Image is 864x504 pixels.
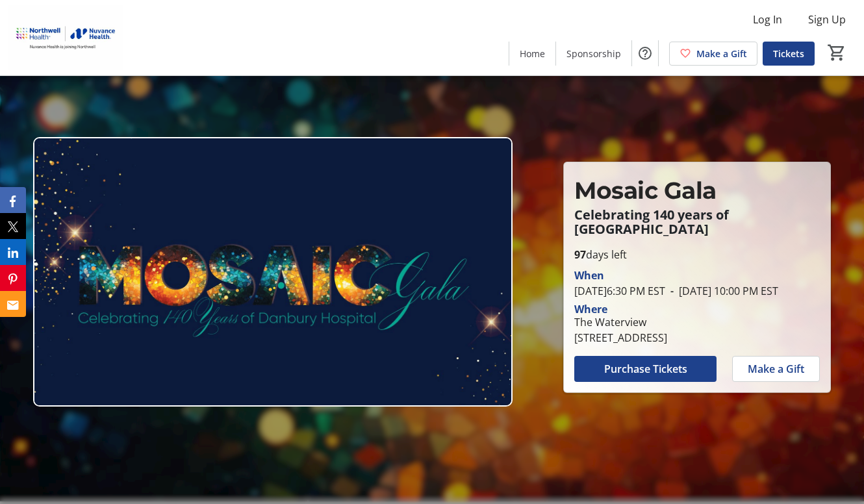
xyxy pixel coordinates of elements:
[33,137,513,407] img: Campaign CTA Media Photo
[574,268,604,283] div: When
[732,356,820,382] button: Make a Gift
[8,5,123,70] img: Nuvance Health's Logo
[632,40,658,66] button: Help
[574,356,716,382] button: Purchase Tickets
[574,314,667,330] div: The Waterview
[556,42,631,66] a: Sponsorship
[753,12,782,27] span: Log In
[574,176,717,205] span: Mosaic Gala
[665,284,778,298] span: [DATE] 10:00 PM EST
[773,47,804,60] span: Tickets
[566,47,621,60] span: Sponsorship
[509,42,555,66] a: Home
[665,284,679,298] span: -
[669,42,757,66] a: Make a Gift
[763,42,815,66] a: Tickets
[574,208,819,236] p: Celebrating 140 years of [GEOGRAPHIC_DATA]
[574,284,665,298] span: [DATE] 6:30 PM EST
[798,9,856,30] button: Sign Up
[604,361,687,377] span: Purchase Tickets
[574,304,607,314] div: Where
[743,9,793,30] button: Log In
[574,247,586,262] span: 97
[808,12,846,27] span: Sign Up
[748,361,804,377] span: Make a Gift
[696,47,747,60] span: Make a Gift
[574,247,819,262] p: days left
[825,41,848,64] button: Cart
[574,330,667,346] div: [STREET_ADDRESS]
[520,47,545,60] span: Home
